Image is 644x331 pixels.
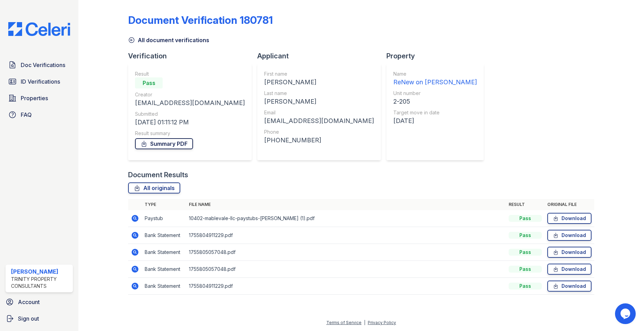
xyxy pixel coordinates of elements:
[547,281,592,292] a: Download
[142,278,186,295] td: Bank Statement
[6,75,73,88] a: ID Verifications
[186,244,506,261] td: 1755805057048.pdf
[509,283,542,290] div: Pass
[21,111,32,119] span: FAQ
[547,247,592,258] a: Download
[509,232,542,239] div: Pass
[264,90,374,97] div: Last name
[545,199,594,210] th: Original file
[264,135,374,145] div: [PHONE_NUMBER]
[257,51,386,61] div: Applicant
[142,210,186,227] td: Paystub
[547,230,592,241] a: Download
[18,298,40,306] span: Account
[3,22,76,36] img: CE_Logo_Blue-a8612792a0a2168367f1c8372b55b34899dd931a85d93a1a3d3e32e68fde9ad4.png
[135,91,245,98] div: Creator
[135,77,163,88] div: Pass
[509,266,542,273] div: Pass
[6,91,73,105] a: Properties
[135,117,245,127] div: [DATE] 01:11:12 PM
[6,58,73,72] a: Doc Verifications
[21,77,60,86] span: ID Verifications
[128,14,273,26] div: Document Verification 180781
[142,227,186,244] td: Bank Statement
[128,51,257,61] div: Verification
[264,116,374,126] div: [EMAIL_ADDRESS][DOMAIN_NAME]
[264,70,374,77] div: First name
[368,320,396,325] a: Privacy Policy
[393,97,477,106] div: 2-205
[186,199,506,210] th: File name
[393,70,477,77] div: Name
[135,70,245,77] div: Result
[326,320,362,325] a: Terms of Service
[135,111,245,117] div: Submitted
[11,276,70,290] div: Trinity Property Consultants
[506,199,545,210] th: Result
[547,213,592,224] a: Download
[128,36,209,44] a: All document verifications
[21,61,65,69] span: Doc Verifications
[6,108,73,122] a: FAQ
[393,77,477,87] div: ReNew on [PERSON_NAME]
[3,312,76,325] a: Sign out
[135,138,193,149] a: Summary PDF
[21,94,48,102] span: Properties
[18,314,39,323] span: Sign out
[11,267,70,276] div: [PERSON_NAME]
[186,227,506,244] td: 1755804911229.pdf
[135,130,245,137] div: Result summary
[393,90,477,97] div: Unit number
[547,264,592,275] a: Download
[135,98,245,108] div: [EMAIL_ADDRESS][DOMAIN_NAME]
[393,109,477,116] div: Target move in date
[3,295,76,309] a: Account
[264,97,374,106] div: [PERSON_NAME]
[264,129,374,135] div: Phone
[142,244,186,261] td: Bank Statement
[142,199,186,210] th: Type
[128,182,180,193] a: All originals
[393,70,477,87] a: Name ReNew on [PERSON_NAME]
[186,278,506,295] td: 1755804911229.pdf
[264,77,374,87] div: [PERSON_NAME]
[264,109,374,116] div: Email
[509,249,542,256] div: Pass
[364,320,365,325] div: |
[615,303,637,324] iframe: chat widget
[142,261,186,278] td: Bank Statement
[393,116,477,126] div: [DATE]
[186,210,506,227] td: 10402-mablevale-llc-paystubs-[PERSON_NAME] (1).pdf
[186,261,506,278] td: 1755805057048.pdf
[386,51,489,61] div: Property
[509,215,542,222] div: Pass
[128,170,188,180] div: Document Results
